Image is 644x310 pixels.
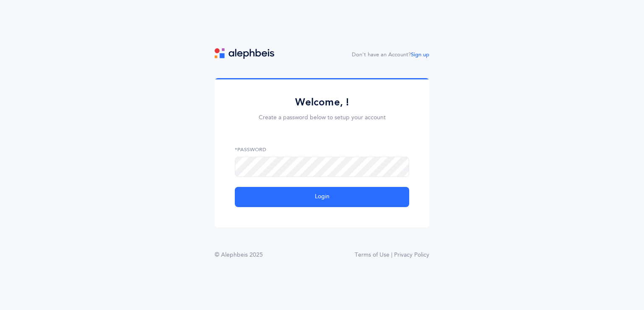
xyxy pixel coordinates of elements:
[215,251,263,260] div: © Alephbeis 2025
[235,146,409,153] label: *Password
[215,48,274,59] img: logo.svg
[352,51,429,59] div: Don't have an Account?
[315,192,330,201] span: Login
[235,187,409,207] button: Login
[355,251,429,260] a: Terms of Use | Privacy Policy
[235,113,409,122] p: Create a password below to setup your account
[235,96,409,109] h2: Welcome, !
[411,52,429,58] a: Sign up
